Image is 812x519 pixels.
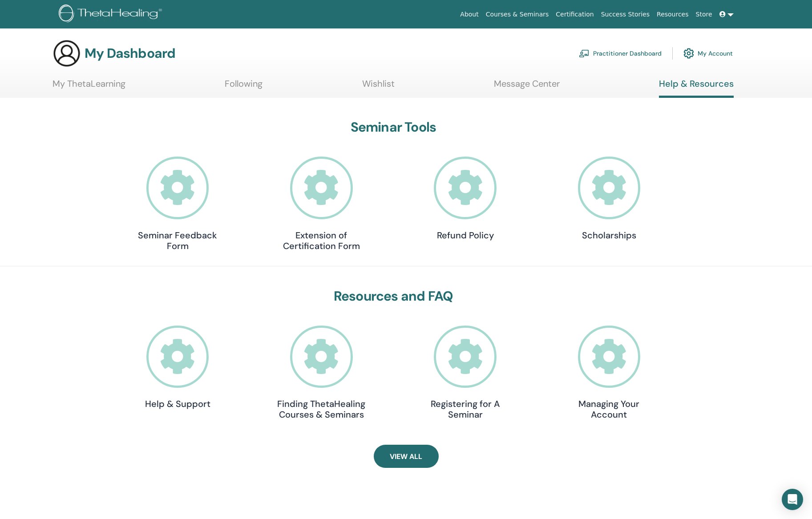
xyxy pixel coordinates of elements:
[482,6,553,23] a: Courses & Seminars
[133,230,222,251] h4: Seminar Feedback Form
[133,288,654,304] h3: Resources and FAQ
[53,39,81,68] img: generic-user-icon.jpg
[653,6,692,23] a: Resources
[421,230,510,241] h4: Refund Policy
[133,398,222,409] h4: Help & Support
[225,78,263,96] a: Following
[421,157,510,241] a: Refund Policy
[598,6,653,23] a: Success Stories
[494,78,560,96] a: Message Center
[683,44,733,63] a: My Account
[565,326,654,420] a: Managing Your Account
[692,6,716,23] a: Store
[565,398,654,420] h4: Managing Your Account
[277,326,366,420] a: Finding ThetaHealing Courses & Seminars
[59,4,165,24] img: logo.png
[133,157,222,251] a: Seminar Feedback Form
[277,157,366,251] a: Extension of Certification Form
[374,445,439,468] a: View All
[565,230,654,241] h4: Scholarships
[579,44,662,63] a: Practitioner Dashboard
[362,78,395,96] a: Wishlist
[390,452,422,461] span: View All
[683,46,694,61] img: cog.svg
[579,49,590,57] img: chalkboard-teacher.svg
[552,6,597,23] a: Certification
[659,78,734,98] a: Help & Resources
[421,326,510,420] a: Registering for A Seminar
[133,119,654,135] h3: Seminar Tools
[782,489,803,510] div: Open Intercom Messenger
[421,398,510,420] h4: Registering for A Seminar
[133,326,222,410] a: Help & Support
[565,157,654,241] a: Scholarships
[456,6,482,23] a: About
[85,45,175,61] h3: My Dashboard
[53,78,125,96] a: My ThetaLearning
[277,230,366,251] h4: Extension of Certification Form
[277,398,366,420] h4: Finding ThetaHealing Courses & Seminars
